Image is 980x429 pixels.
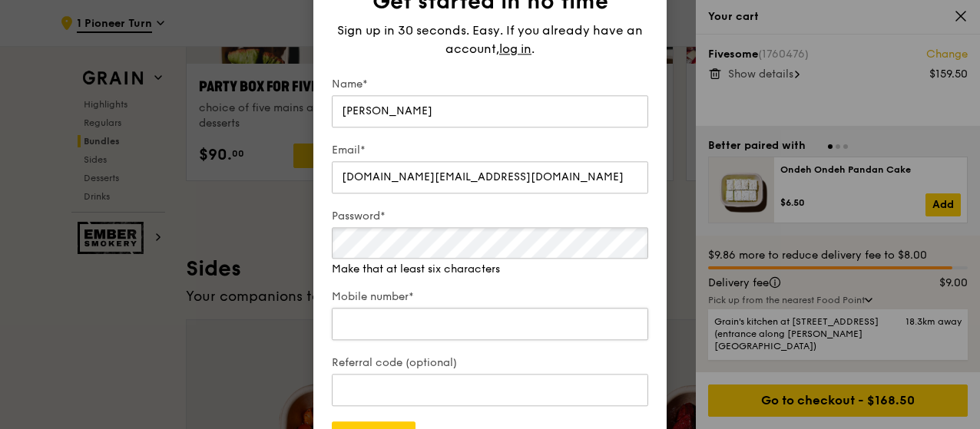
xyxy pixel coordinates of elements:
[332,289,648,305] label: Mobile number*
[332,355,648,371] label: Referral code (optional)
[332,209,648,224] label: Password*
[499,40,531,58] span: log in
[332,77,648,92] label: Name*
[332,143,648,158] label: Email*
[337,23,643,56] span: Sign up in 30 seconds. Easy. If you already have an account,
[531,41,535,56] span: .
[332,262,648,277] div: Make that at least six characters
